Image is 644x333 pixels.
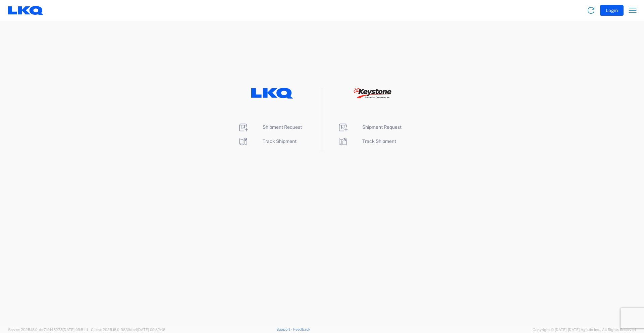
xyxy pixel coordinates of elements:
span: Track Shipment [362,138,396,144]
a: Track Shipment [337,138,396,144]
span: [DATE] 09:32:48 [137,328,165,332]
a: Shipment Request [337,124,401,130]
button: Login [600,5,624,16]
span: Copyright © [DATE]-[DATE] Agistix Inc., All Rights Reserved [533,327,636,333]
span: Shipment Request [362,124,401,130]
a: Shipment Request [238,124,302,130]
span: Client: 2025.18.0-9839db4 [91,328,165,332]
span: Track Shipment [263,138,297,144]
a: Feedback [293,327,310,331]
span: [DATE] 09:51:11 [63,328,88,332]
a: Track Shipment [238,138,297,144]
a: Support [276,327,293,331]
span: Shipment Request [263,124,302,130]
span: Server: 2025.18.0-dd719145275 [8,328,88,332]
